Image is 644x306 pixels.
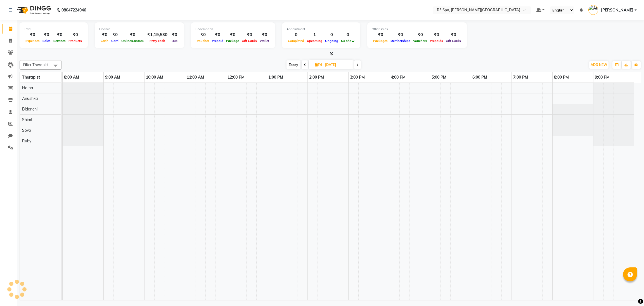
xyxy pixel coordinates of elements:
div: ₹0 [170,32,179,38]
span: Memberships [389,39,412,43]
span: Shimti [22,117,33,122]
div: 0 [287,32,306,38]
div: ₹0 [24,32,41,38]
input: 2025-09-05 [323,61,351,69]
span: Card [110,39,120,43]
div: Other sales [372,27,462,32]
span: Upcoming [306,39,324,43]
span: ADD NEW [591,63,607,67]
div: ₹0 [210,32,225,38]
a: 4:00 PM [389,73,407,81]
div: ₹0 [372,32,389,38]
span: Therapist [22,75,40,80]
span: Services [52,39,67,43]
span: Ruby [22,138,31,143]
span: Wallet [258,39,271,43]
a: 7:00 PM [512,73,529,81]
a: 8:00 PM [553,73,570,81]
span: Gift Cards [444,39,462,43]
img: logo [14,2,53,18]
b: 08047224946 [61,2,86,18]
span: Hema [22,85,33,90]
div: ₹0 [444,32,462,38]
a: 9:00 AM [104,73,122,81]
span: Cash [99,39,110,43]
a: 3:00 PM [349,73,366,81]
span: Vouchers [412,39,428,43]
span: Bidanchi [22,107,37,112]
span: Expenses [24,39,41,43]
div: ₹0 [240,32,258,38]
a: 8:00 AM [63,73,80,81]
span: Anushka [22,96,38,101]
img: Anubhav [588,5,598,15]
div: ₹0 [120,32,145,38]
div: Finance [99,27,179,32]
div: Appointment [287,27,356,32]
div: ₹0 [195,32,210,38]
a: 2:00 PM [308,73,325,81]
span: Completed [287,39,306,43]
span: Products [67,39,83,43]
a: 11:00 AM [185,73,205,81]
span: Prepaid [210,39,225,43]
span: Package [225,39,240,43]
div: Total [24,27,83,32]
div: ₹0 [412,32,428,38]
a: 12:00 PM [226,73,246,81]
button: ADD NEW [589,61,609,69]
span: Voucher [195,39,210,43]
span: Packages [372,39,389,43]
div: ₹0 [41,32,52,38]
span: Filter Therapist [23,62,49,67]
div: 0 [324,32,340,38]
span: [PERSON_NAME] [601,7,633,13]
span: Gift Cards [240,39,258,43]
div: ₹0 [99,32,110,38]
div: Redemption [195,27,271,32]
span: Sales [41,39,52,43]
a: 9:00 PM [593,73,611,81]
span: Online/Custom [120,39,145,43]
div: ₹0 [428,32,444,38]
span: Due [170,39,179,43]
span: Today [287,60,300,69]
div: ₹0 [389,32,412,38]
div: ₹0 [225,32,240,38]
a: 5:00 PM [430,73,448,81]
div: 0 [340,32,356,38]
div: ₹0 [52,32,67,38]
span: No show [340,39,356,43]
a: 1:00 PM [267,73,285,81]
a: 6:00 PM [471,73,489,81]
a: 10:00 AM [145,73,165,81]
span: Ongoing [324,39,340,43]
div: ₹1,19,530 [145,32,170,38]
span: Prepaids [428,39,444,43]
span: Petty cash [148,39,167,43]
span: Fri [313,63,323,67]
div: ₹0 [67,32,83,38]
div: ₹0 [258,32,271,38]
div: 1 [306,32,324,38]
span: Soyo [22,128,31,133]
div: ₹0 [110,32,120,38]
